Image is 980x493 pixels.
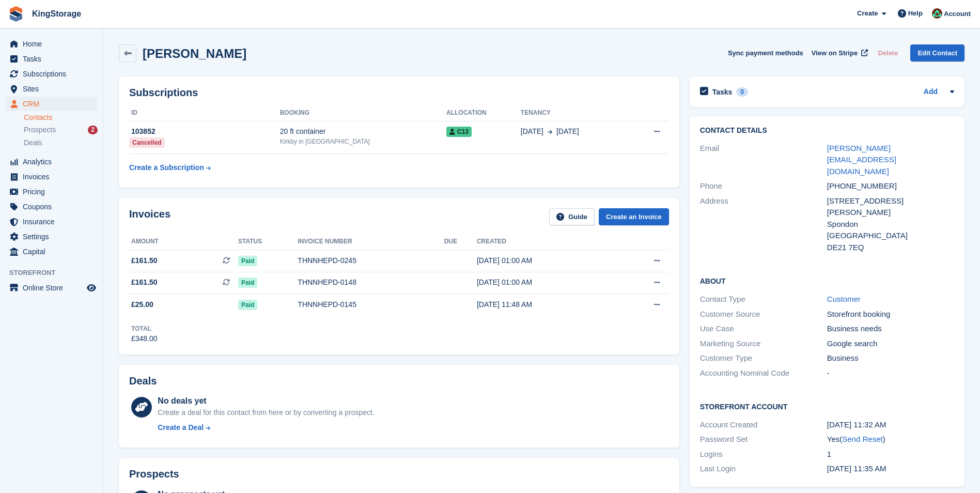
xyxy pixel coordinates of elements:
span: Invoices [23,170,85,184]
th: Created [477,234,615,250]
div: Google search [827,338,954,350]
span: C13 [446,127,472,137]
span: Account [944,9,971,19]
div: Yes [827,434,954,445]
h2: About [700,275,954,286]
div: THNNHEPD-0148 [298,277,444,288]
h2: Invoices [129,208,170,225]
div: Last Login [700,463,827,475]
a: menu [5,170,98,184]
div: Kirkby in [GEOGRAPHIC_DATA] [280,137,446,146]
div: Storefront booking [827,309,954,320]
div: Create a deal for this contact from here or by converting a prospect. [158,407,374,418]
th: Due [444,234,477,250]
span: Prospects [24,125,56,135]
h2: Deals [129,375,157,387]
div: Contact Type [700,294,827,305]
div: [PHONE_NUMBER] [827,180,954,192]
a: Add [924,86,938,98]
div: Account Created [700,419,827,431]
div: 2 [88,126,98,134]
h2: Subscriptions [129,87,669,99]
th: Allocation [446,105,521,121]
a: Customer [827,295,861,303]
div: [DATE] 01:00 AM [477,277,615,288]
div: Create a Subscription [129,162,204,173]
span: £161.50 [131,255,158,266]
div: - [827,367,954,379]
a: Prospects 2 [24,125,98,135]
span: Subscriptions [23,67,85,81]
span: CRM [23,97,85,111]
div: [STREET_ADDRESS][PERSON_NAME] [827,195,954,219]
a: Guide [549,208,595,225]
span: £25.00 [131,299,153,310]
div: Customer Source [700,309,827,320]
div: £348.00 [131,333,158,344]
div: [GEOGRAPHIC_DATA] [827,230,954,242]
div: THNNHEPD-0145 [298,299,444,310]
span: Tasks [23,52,85,66]
th: ID [129,105,280,121]
a: menu [5,37,98,51]
div: Cancelled [129,137,165,148]
th: Amount [129,234,238,250]
div: [DATE] 11:48 AM [477,299,615,310]
span: Insurance [23,214,85,229]
a: View on Stripe [807,44,870,61]
img: stora-icon-8386f47178a22dfd0bd8f6a31ec36ba5ce8667c1dd55bd0f319d3a0aa187defe.svg [8,6,24,22]
span: Coupons [23,199,85,214]
div: Phone [700,180,827,192]
div: Business [827,352,954,364]
h2: Contact Details [700,127,954,135]
div: Marketing Source [700,338,827,350]
span: Deals [24,138,42,148]
button: Delete [874,44,902,61]
a: Edit Contact [910,44,965,61]
a: Preview store [85,282,98,294]
a: menu [5,199,98,214]
h2: Storefront Account [700,401,954,411]
div: Business needs [827,323,954,335]
button: Sync payment methods [728,44,803,61]
a: Send Reset [842,435,882,443]
div: 20 ft container [280,126,446,137]
a: Create a Subscription [129,158,211,177]
div: 0 [736,87,748,97]
div: DE21 7EQ [827,242,954,254]
div: Password Set [700,434,827,445]
span: View on Stripe [812,48,858,58]
th: Tenancy [521,105,629,121]
div: THNNHEPD-0245 [298,255,444,266]
span: Help [908,8,923,19]
div: Customer Type [700,352,827,364]
span: Paid [238,278,257,288]
img: John King [932,8,942,19]
span: Capital [23,244,85,259]
span: Home [23,37,85,51]
a: Create a Deal [158,422,374,433]
span: Online Store [23,281,85,295]
div: Use Case [700,323,827,335]
div: 1 [827,449,954,460]
div: Total [131,324,158,333]
a: menu [5,97,98,111]
a: menu [5,52,98,66]
div: No deals yet [158,395,374,407]
a: Contacts [24,113,98,122]
th: Invoice number [298,234,444,250]
span: Create [857,8,878,19]
span: [DATE] [556,126,579,137]
span: Sites [23,82,85,96]
div: Logins [700,449,827,460]
div: Create a Deal [158,422,204,433]
a: Create an Invoice [599,208,669,225]
span: Storefront [9,268,103,278]
div: 103852 [129,126,280,137]
time: 2025-08-27 10:35:24 UTC [827,464,886,473]
a: menu [5,229,98,244]
h2: [PERSON_NAME] [143,47,246,60]
a: menu [5,67,98,81]
div: Accounting Nominal Code [700,367,827,379]
a: menu [5,82,98,96]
